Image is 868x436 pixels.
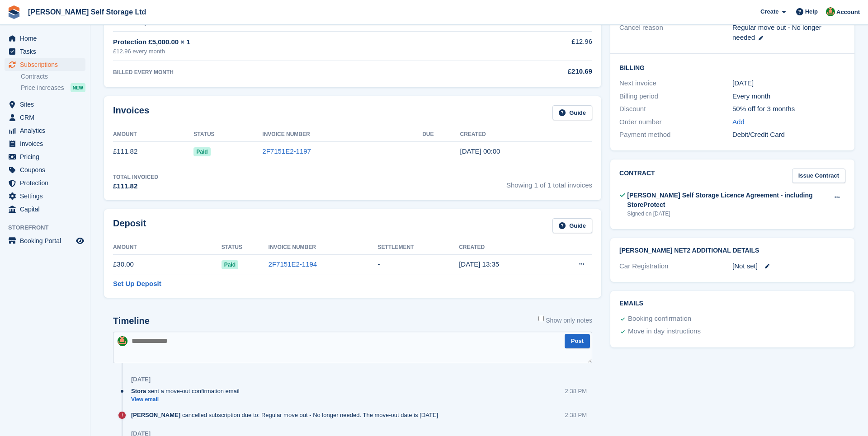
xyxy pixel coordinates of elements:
[113,218,146,233] h2: Deposit
[619,261,732,272] div: Car Registration
[485,32,592,61] td: £12.96
[552,105,592,120] a: Guide
[627,191,829,210] div: [PERSON_NAME] Self Storage Licence Agreement - including StoreProtect
[131,376,151,383] div: [DATE]
[20,190,74,202] span: Settings
[628,314,691,324] div: Booking confirmation
[20,32,74,45] span: Home
[5,32,85,45] a: menu
[732,104,845,114] div: 50% off for 3 months
[71,83,85,92] div: NEW
[113,173,158,181] div: Total Invoiced
[5,58,85,71] a: menu
[20,137,74,150] span: Invoices
[377,240,459,255] th: Settlement
[459,260,499,268] time: 2025-07-24 12:35:55 UTC
[113,68,485,76] div: BILLED EVERY MONTH
[619,63,845,72] h2: Billing
[627,210,829,218] div: Signed on [DATE]
[113,127,193,142] th: Amount
[619,104,732,114] div: Discount
[5,164,85,176] a: menu
[538,316,592,325] label: Show only notes
[131,411,443,419] div: cancelled subscription due to: Regular move out - No longer needed. The move-out date is [DATE]
[269,240,378,255] th: Invoice Number
[619,300,845,307] h2: Emails
[5,234,85,247] a: menu
[20,150,74,163] span: Pricing
[836,8,860,17] span: Account
[113,105,149,120] h2: Invoices
[262,127,422,142] th: Invoice Number
[113,240,222,255] th: Amount
[21,84,64,92] span: Price increases
[131,387,244,395] div: sent a move-out confirmation email
[131,411,180,419] span: [PERSON_NAME]
[565,334,590,349] button: Post
[460,127,592,142] th: Created
[262,147,311,155] a: 2F7151E2-1197
[5,150,85,163] a: menu
[8,223,90,232] span: Storefront
[131,396,244,403] a: View email
[20,111,74,124] span: CRM
[619,91,732,102] div: Billing period
[222,260,238,269] span: Paid
[193,127,262,142] th: Status
[20,164,74,176] span: Coupons
[732,261,845,272] div: [Not set]
[619,117,732,127] div: Order number
[113,316,150,326] h2: Timeline
[732,91,845,102] div: Every month
[118,336,127,346] img: Joshua Wild
[732,130,845,140] div: Debit/Credit Card
[619,247,845,254] h2: [PERSON_NAME] Net2 Additional Details
[506,173,592,192] span: Showing 1 of 1 total invoices
[760,7,778,16] span: Create
[20,98,74,111] span: Sites
[619,23,732,43] div: Cancel reason
[5,124,85,137] a: menu
[222,240,269,255] th: Status
[485,66,592,77] div: £210.69
[619,169,655,183] h2: Contract
[113,254,222,275] td: £30.00
[21,83,85,93] a: Price increases NEW
[5,203,85,216] a: menu
[619,130,732,140] div: Payment method
[113,47,485,56] div: £12.96 every month
[20,203,74,216] span: Capital
[20,234,74,247] span: Booking Portal
[732,117,745,127] a: Add
[20,58,74,71] span: Subscriptions
[20,124,74,137] span: Analytics
[5,45,85,58] a: menu
[552,218,592,233] a: Guide
[5,177,85,189] a: menu
[131,387,146,395] span: Stora
[193,147,210,156] span: Paid
[5,98,85,111] a: menu
[75,235,85,246] a: Preview store
[538,316,544,321] input: Show only notes
[619,78,732,89] div: Next invoice
[21,72,85,81] a: Contracts
[805,7,818,16] span: Help
[628,326,701,337] div: Move in day instructions
[422,127,460,142] th: Due
[5,137,85,150] a: menu
[113,37,485,47] div: Protection £5,000.00 × 1
[269,260,317,268] a: 2F7151E2-1194
[7,5,21,19] img: stora-icon-8386f47178a22dfd0bd8f6a31ec36ba5ce8667c1dd55bd0f319d3a0aa187defe.svg
[5,190,85,202] a: menu
[565,387,587,395] div: 2:38 PM
[113,279,161,289] a: Set Up Deposit
[565,411,587,419] div: 2:38 PM
[732,78,845,89] div: [DATE]
[20,45,74,58] span: Tasks
[826,7,835,16] img: Joshua Wild
[460,147,500,155] time: 2025-07-24 23:00:46 UTC
[792,169,845,183] a: Issue Contract
[113,181,158,192] div: £111.82
[24,5,150,19] a: [PERSON_NAME] Self Storage Ltd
